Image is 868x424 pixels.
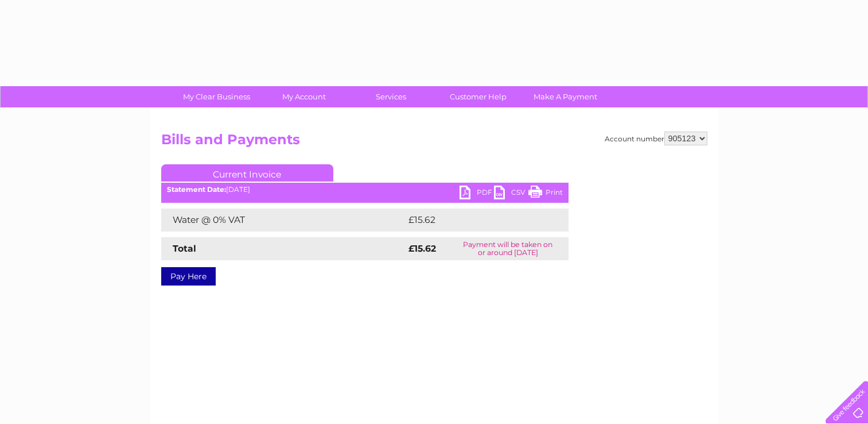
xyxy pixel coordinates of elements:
a: Customer Help [431,86,526,107]
a: Services [344,86,438,107]
a: My Clear Business [169,86,264,107]
h2: Bills and Payments [161,132,707,153]
a: PDF [460,186,494,202]
td: Payment will be taken on or around [DATE] [447,237,568,260]
div: [DATE] [161,186,569,194]
a: Make A Payment [518,86,613,107]
td: Water @ 0% VAT [161,209,406,232]
div: Account number [605,132,707,145]
strong: Total [173,243,196,254]
a: Print [528,186,563,202]
a: CSV [494,186,528,202]
b: Statement Date: [167,185,226,194]
strong: £15.62 [408,243,436,254]
a: Current Invoice [161,164,333,182]
td: £15.62 [406,209,544,232]
a: My Account [256,86,351,107]
a: Pay Here [161,267,216,286]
